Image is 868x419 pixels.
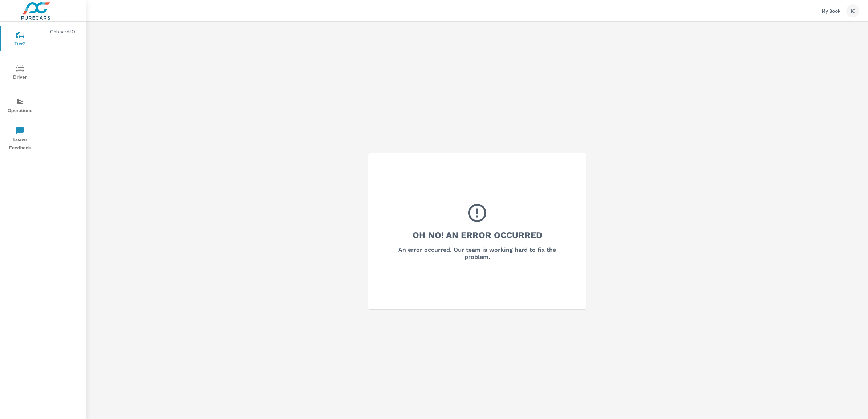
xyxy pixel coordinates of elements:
span: Operations [3,97,37,115]
span: Leave Feedback [3,126,37,152]
h6: An error occurred. Our team is working hard to fix the problem. [388,246,567,261]
span: Driver [3,64,37,82]
p: Onboard IO [50,28,80,35]
div: IC [846,4,859,17]
span: Tier2 [3,30,37,48]
div: nav menu [0,22,40,155]
p: My Book [822,8,840,14]
div: Onboard IO [40,26,86,37]
h3: Oh No! An Error Occurred [413,229,542,241]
